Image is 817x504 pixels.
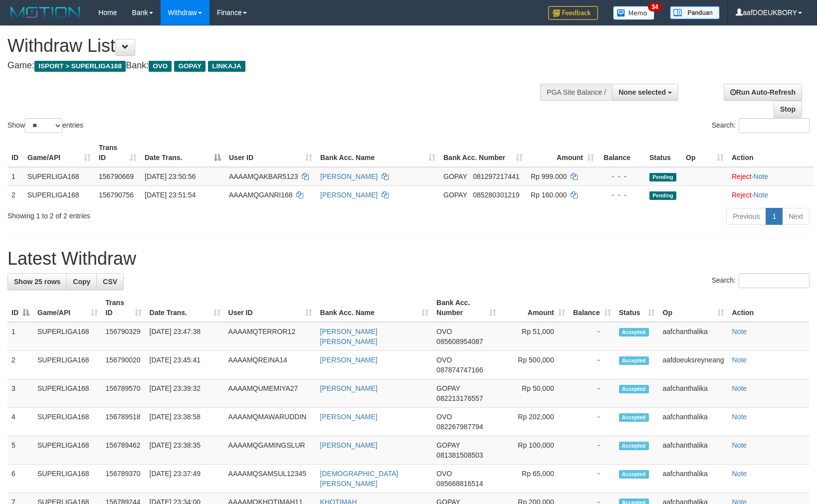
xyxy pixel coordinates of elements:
span: Copy 081297217441 to clipboard [473,172,519,180]
a: Next [782,208,810,225]
a: Note [732,441,747,449]
a: [PERSON_NAME] [PERSON_NAME] [320,328,378,345]
td: 3 [7,379,33,408]
td: 156790020 [102,351,146,379]
span: [DATE] 23:50:56 [145,172,196,180]
td: Rp 50,000 [500,379,569,408]
span: OVO [149,61,172,72]
th: Trans ID: activate to sort column ascending [95,139,141,167]
a: Note [732,328,747,336]
span: OVO [436,413,452,421]
td: AAAAMQSAMSUL12345 [224,465,316,493]
td: [DATE] 23:45:41 [146,351,224,379]
td: AAAAMQTERROR12 [224,322,316,351]
td: Rp 51,000 [500,322,569,351]
td: AAAAMQGAMINGSLUR [224,436,316,465]
td: [DATE] 23:38:35 [146,436,224,465]
a: Stop [774,101,802,118]
span: GOPAY [174,61,205,72]
td: [DATE] 23:47:38 [146,322,224,351]
td: - [569,351,615,379]
th: Bank Acc. Name: activate to sort column ascending [316,139,439,167]
a: [PERSON_NAME] [320,384,378,392]
span: ISPORT > SUPERLIGA168 [34,61,126,72]
td: [DATE] 23:39:32 [146,379,224,408]
span: Accepted [619,385,649,393]
td: 156790329 [102,322,146,351]
td: 1 [7,167,23,186]
span: Copy [73,278,90,286]
td: SUPERLIGA168 [33,322,102,351]
th: Game/API: activate to sort column ascending [33,294,102,322]
a: [PERSON_NAME] [320,191,378,199]
th: Amount: activate to sort column ascending [500,294,569,322]
td: AAAAMQMAWARUDDIN [224,408,316,436]
th: Balance [598,139,645,167]
a: Note [732,356,747,364]
td: 1 [7,322,33,351]
img: MOTION_logo.png [7,5,83,20]
label: Search: [712,273,810,288]
span: GOPAY [436,441,460,449]
label: Show entries [7,118,83,133]
td: aafchanthalika [659,408,728,436]
th: Action [728,294,810,322]
td: SUPERLIGA168 [33,465,102,493]
span: Copy 085280301219 to clipboard [473,191,519,199]
h4: Game: Bank: [7,61,535,71]
select: Showentries [25,118,62,133]
a: [PERSON_NAME] [320,356,378,364]
span: Show 25 rows [14,278,60,286]
a: [DEMOGRAPHIC_DATA][PERSON_NAME] [320,470,399,488]
span: 34 [648,2,661,11]
a: Show 25 rows [7,273,67,290]
td: 2 [7,185,23,204]
th: Op: activate to sort column ascending [682,139,728,167]
th: Date Trans.: activate to sort column ascending [146,294,224,322]
a: Reject [732,172,752,180]
th: Status [645,139,682,167]
a: [PERSON_NAME] [320,413,378,421]
span: Rp 160.000 [531,191,567,199]
span: OVO [436,470,452,478]
td: 156789518 [102,408,146,436]
a: Note [732,384,747,392]
span: Pending [649,173,676,181]
th: Amount: activate to sort column ascending [527,139,598,167]
span: Copy 082213176557 to clipboard [436,394,483,402]
td: - [569,408,615,436]
img: Button%20Memo.svg [613,6,655,20]
span: AAAAMQAKBAR5123 [229,172,298,180]
td: 6 [7,465,33,493]
td: 156789370 [102,465,146,493]
span: Copy 082267987794 to clipboard [436,423,483,431]
td: SUPERLIGA168 [33,379,102,408]
span: Accepted [619,328,649,336]
th: Balance: activate to sort column ascending [569,294,615,322]
th: ID [7,139,23,167]
th: Op: activate to sort column ascending [659,294,728,322]
th: Status: activate to sort column ascending [615,294,659,322]
th: Date Trans.: activate to sort column descending [141,139,225,167]
th: Action [728,139,814,167]
span: [DATE] 23:51:54 [145,191,196,199]
span: GOPAY [443,172,467,180]
input: Search: [739,273,810,288]
td: 156789462 [102,436,146,465]
td: Rp 202,000 [500,408,569,436]
span: Accepted [619,356,649,365]
td: 5 [7,436,33,465]
span: Copy 085608954087 to clipboard [436,337,483,345]
a: Note [732,413,747,421]
img: Feedback.jpg [548,6,598,20]
a: 1 [766,208,783,225]
td: SUPERLIGA168 [33,351,102,379]
span: Accepted [619,413,649,422]
span: GOPAY [443,191,467,199]
td: [DATE] 23:38:58 [146,408,224,436]
td: AAAAMQUMEMIYA27 [224,379,316,408]
div: Showing 1 to 2 of 2 entries [7,207,333,221]
th: User ID: activate to sort column ascending [224,294,316,322]
h1: Withdraw List [7,36,535,56]
td: SUPERLIGA168 [33,408,102,436]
